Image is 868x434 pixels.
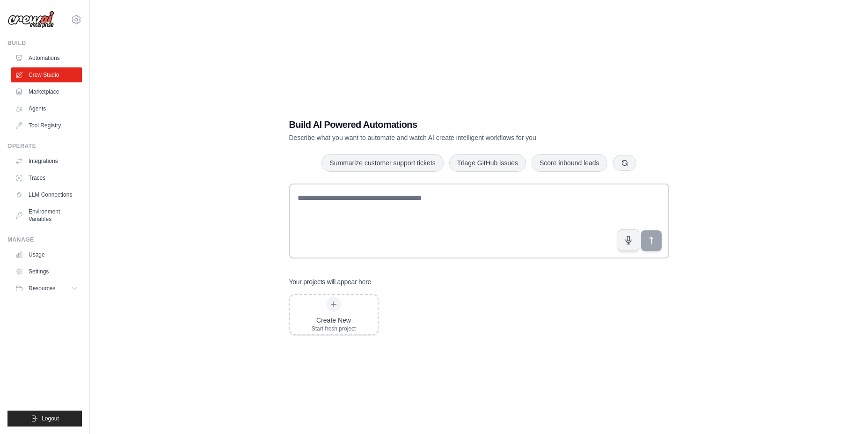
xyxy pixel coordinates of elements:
h1: Build AI Powered Automations [289,118,604,131]
div: Operate [7,142,82,150]
a: Automations [11,51,82,66]
div: Manage [7,236,82,243]
img: Logo [7,11,54,29]
a: Marketplace [11,84,82,99]
a: Crew Studio [11,67,82,82]
a: Environment Variables [11,204,82,227]
span: Resources [29,285,55,292]
div: Create New [312,316,356,325]
button: Score inbound leads [532,154,607,172]
a: Tool Registry [11,118,82,133]
p: Describe what you want to automate and watch AI create intelligent workflows for you [289,133,604,142]
button: Resources [11,281,82,296]
button: Get new suggestions [613,155,636,171]
span: Logout [42,415,59,422]
a: Agents [11,101,82,116]
a: Traces [11,170,82,185]
button: Triage GitHub issues [449,154,526,172]
a: Usage [11,247,82,262]
h3: Your projects will appear here [289,277,372,287]
button: Summarize customer support tickets [321,154,443,172]
a: LLM Connections [11,187,82,202]
a: Settings [11,264,82,279]
div: Start fresh project [312,325,356,332]
button: Click to speak your automation idea [618,229,639,251]
button: Logout [7,411,82,427]
div: Build [7,39,82,47]
a: Integrations [11,154,82,169]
